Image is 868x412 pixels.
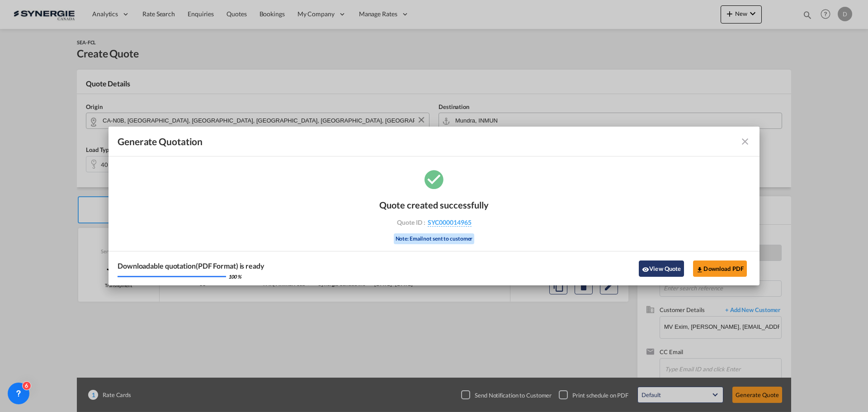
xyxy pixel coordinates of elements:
[639,260,684,277] button: icon-eyeView Quote
[642,266,649,273] md-icon: icon-eye
[693,260,747,277] button: Download PDF
[379,199,489,210] div: Quote created successfully
[696,266,703,273] md-icon: icon-download
[428,218,472,227] span: SYC000014965
[108,127,759,286] md-dialog: Generate Quotation Quote ...
[382,218,486,227] div: Quote ID :
[394,233,475,245] div: Note: Email not sent to customer
[118,261,264,271] div: Downloadable quotation(PDF Format) is ready
[228,273,241,280] div: 100 %
[118,136,203,147] span: Generate Quotation
[740,136,750,147] md-icon: icon-close fg-AAA8AD cursor m-0
[423,168,445,190] md-icon: icon-checkbox-marked-circle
